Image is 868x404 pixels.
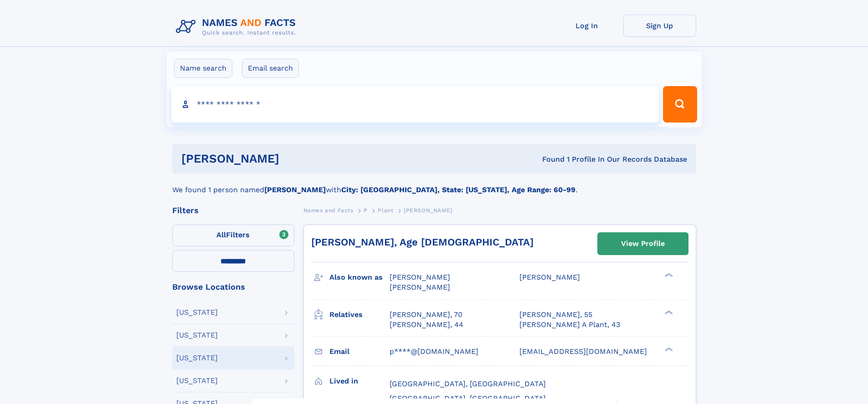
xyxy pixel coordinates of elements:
h3: Relatives [329,307,390,322]
a: [PERSON_NAME], 70 [390,310,462,320]
div: [US_STATE] [176,354,218,362]
span: All [216,230,226,239]
span: [GEOGRAPHIC_DATA], [GEOGRAPHIC_DATA] [390,394,546,403]
a: View Profile [598,233,688,255]
a: Names and Facts [303,205,354,216]
h1: [PERSON_NAME] [181,153,411,164]
button: Search Button [663,86,697,123]
a: Log In [550,15,623,37]
a: [PERSON_NAME] A Plant, 43 [519,320,620,330]
img: Logo Names and Facts [172,15,303,39]
span: [PERSON_NAME] [404,207,452,214]
h3: Also known as [329,270,390,285]
input: search input [171,86,659,123]
div: ❯ [663,309,673,315]
h3: Email [329,344,390,359]
a: Sign Up [623,15,696,37]
div: Found 1 Profile In Our Records Database [411,154,687,164]
b: [PERSON_NAME] [264,185,326,194]
div: [US_STATE] [176,332,218,339]
a: Plant [378,205,393,216]
b: City: [GEOGRAPHIC_DATA], State: [US_STATE], Age Range: 60-99 [341,185,575,194]
div: [US_STATE] [176,377,218,384]
a: [PERSON_NAME], 55 [519,310,592,320]
a: P [364,205,368,216]
div: Filters [172,206,294,215]
span: P [364,207,368,214]
a: [PERSON_NAME], Age [DEMOGRAPHIC_DATA] [311,236,534,248]
div: ❯ [663,346,673,352]
span: [GEOGRAPHIC_DATA], [GEOGRAPHIC_DATA] [390,379,546,388]
div: We found 1 person named with . [172,174,696,195]
span: [EMAIL_ADDRESS][DOMAIN_NAME] [519,347,647,356]
a: [PERSON_NAME], 44 [390,320,463,330]
span: [PERSON_NAME] [519,273,580,281]
label: Name search [174,59,232,78]
div: Browse Locations [172,283,294,291]
div: View Profile [621,233,665,254]
label: Filters [172,225,294,246]
div: ❯ [663,272,673,278]
span: Plant [378,207,393,214]
div: [US_STATE] [176,309,218,316]
h3: Lived in [329,373,390,389]
label: Email search [242,59,299,78]
span: [PERSON_NAME] [390,283,450,291]
span: [PERSON_NAME] [390,273,450,281]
